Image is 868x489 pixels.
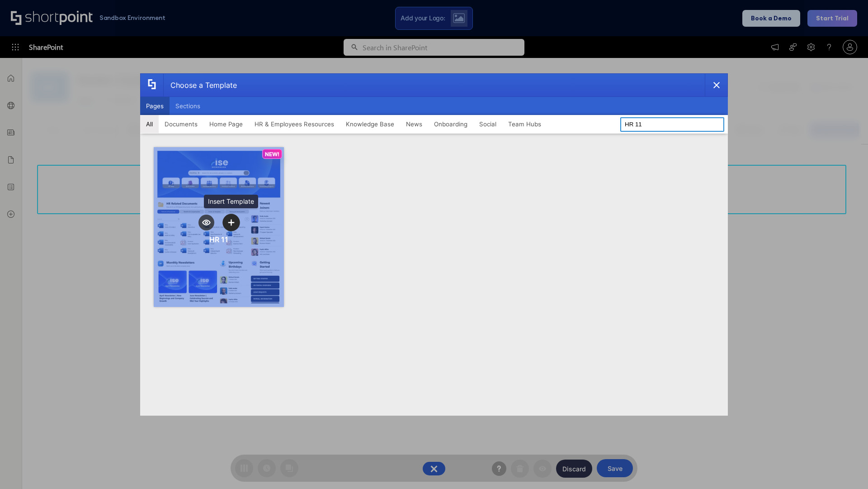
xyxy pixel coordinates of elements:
[249,115,340,133] button: HR & Employees Resources
[170,97,206,115] button: Sections
[620,117,724,132] input: Search
[428,115,473,133] button: Onboarding
[502,115,547,133] button: Team Hubs
[473,115,502,133] button: Social
[159,115,203,133] button: Documents
[140,115,159,133] button: All
[400,115,428,133] button: News
[140,97,170,115] button: Pages
[823,446,868,489] iframe: Chat Widget
[140,73,728,416] div: template selector
[203,115,249,133] button: Home Page
[209,235,228,244] div: HR 11
[340,115,400,133] button: Knowledge Base
[265,151,279,158] p: NEW!
[163,74,237,96] div: Choose a Template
